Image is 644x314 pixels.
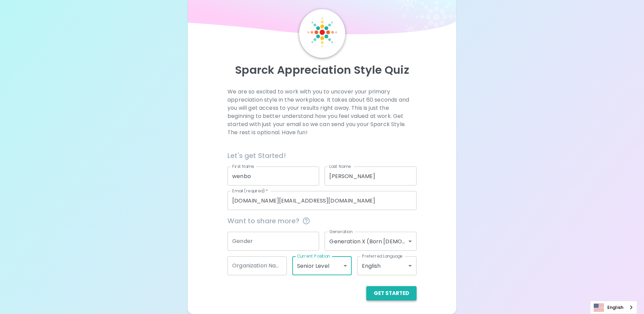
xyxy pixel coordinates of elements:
div: Language [590,301,637,314]
a: English [590,301,637,314]
aside: Language selected: English [590,301,637,314]
label: Email (required) [232,188,268,194]
label: Current Position [297,253,330,259]
label: First Name [232,163,254,169]
img: Sparck Logo [307,17,337,47]
label: Last Name [329,163,351,169]
svg: This information is completely confidential and only used for aggregated appreciation studies at ... [302,217,310,225]
label: Generation [329,229,353,234]
div: Generation X (Born [DEMOGRAPHIC_DATA] - [DEMOGRAPHIC_DATA]) [325,232,416,251]
div: English [357,256,417,275]
p: We are so excited to work with you to uncover your primary appreciation style in the workplace. I... [227,88,417,137]
button: Get Started [366,286,417,300]
label: Preferred Language [362,253,403,259]
p: Sparck Appreciation Style Quiz [196,63,448,77]
span: Want to share more? [227,215,417,226]
div: Senior Level [292,256,352,275]
h6: Let's get Started! [227,150,417,161]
